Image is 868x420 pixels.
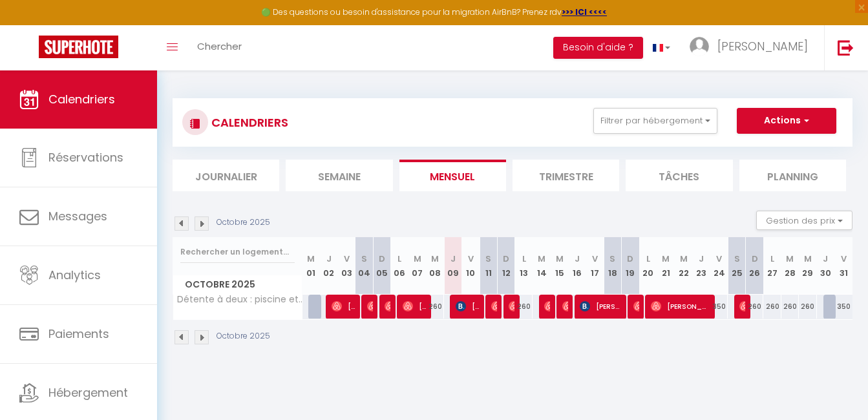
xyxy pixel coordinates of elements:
[427,295,444,319] div: 260
[680,25,824,70] a: ... [PERSON_NAME]
[609,253,615,265] abbr: S
[804,253,812,265] abbr: M
[385,294,390,319] span: [PERSON_NAME]
[538,253,545,265] abbr: M
[739,160,846,191] li: Planning
[302,237,320,295] th: 01
[497,237,514,295] th: 12
[48,267,101,283] span: Analytics
[175,295,304,304] span: Détente à deux : piscine et spa
[593,108,717,134] button: Filtrer par hébergement
[39,36,118,58] img: Super Booking
[48,208,107,224] span: Messages
[781,237,799,295] th: 28
[717,38,808,54] span: [PERSON_NAME]
[480,237,497,295] th: 11
[575,253,580,265] abbr: J
[361,253,367,265] abbr: S
[217,216,270,229] p: Octobre 2025
[626,160,732,191] li: Tâches
[553,37,643,59] button: Besoin d'aide ?
[710,237,728,295] th: 24
[752,253,758,265] abbr: D
[639,237,657,295] th: 20
[746,237,763,295] th: 26
[533,237,550,295] th: 14
[444,237,461,295] th: 09
[586,237,604,295] th: 17
[662,253,670,265] abbr: M
[675,237,692,295] th: 22
[680,253,688,265] abbr: M
[823,253,828,265] abbr: J
[799,237,816,295] th: 29
[651,294,709,319] span: [PERSON_NAME]
[509,294,514,319] span: [PERSON_NAME]
[838,39,854,56] img: logout
[562,6,607,17] a: >>> ICI <<<<
[734,253,740,265] abbr: S
[367,294,373,319] span: [PERSON_NAME]
[320,237,337,295] th: 02
[604,237,621,295] th: 18
[379,253,385,265] abbr: D
[462,237,480,295] th: 10
[180,240,295,264] input: Rechercher un logement...
[657,237,675,295] th: 21
[799,295,816,319] div: 260
[399,160,506,191] li: Mensuel
[197,39,242,53] span: Chercher
[391,237,408,295] th: 06
[173,275,302,294] span: Octobre 2025
[690,37,709,56] img: ...
[217,330,270,342] p: Octobre 2025
[427,237,444,295] th: 08
[491,294,497,319] span: [PERSON_NAME]
[841,253,847,265] abbr: V
[746,295,763,319] div: 260
[699,253,704,265] abbr: J
[781,295,799,319] div: 260
[373,237,390,295] th: 05
[522,253,526,265] abbr: L
[763,237,781,295] th: 27
[468,253,474,265] abbr: V
[403,294,426,319] span: [PERSON_NAME]
[456,294,479,319] span: [PERSON_NAME]
[568,237,586,295] th: 16
[646,253,650,265] abbr: L
[763,295,781,319] div: 260
[286,160,392,191] li: Semaine
[187,25,251,70] a: Chercher
[332,294,355,319] span: [PERSON_NAME]
[770,253,774,265] abbr: L
[307,253,315,265] abbr: M
[622,237,639,295] th: 19
[344,253,350,265] abbr: V
[48,149,123,165] span: Réservations
[756,211,852,230] button: Gestion des prix
[337,237,355,295] th: 03
[485,253,491,265] abbr: S
[208,108,288,137] h3: CALENDRIERS
[562,294,568,319] span: [PERSON_NAME]
[580,294,620,319] span: [PERSON_NAME] Freiburghaus
[515,295,533,319] div: 260
[728,237,745,295] th: 25
[786,253,794,265] abbr: M
[834,237,852,295] th: 31
[397,253,401,265] abbr: L
[326,253,332,265] abbr: J
[834,295,852,319] div: 350
[710,295,728,319] div: 350
[515,237,533,295] th: 13
[48,384,128,401] span: Hébergement
[450,253,456,265] abbr: J
[592,253,598,265] abbr: V
[48,326,109,342] span: Paiements
[633,294,639,319] span: [PERSON_NAME]
[627,253,633,265] abbr: D
[414,253,421,265] abbr: M
[503,253,509,265] abbr: D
